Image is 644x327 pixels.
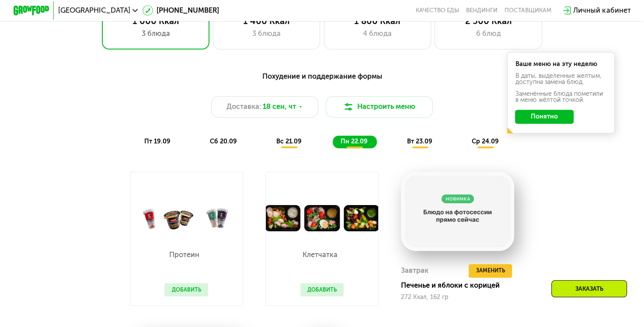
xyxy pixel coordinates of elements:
div: 4 блюда [333,28,422,39]
span: пт 19.09 [144,138,171,145]
a: [PHONE_NUMBER] [143,5,219,16]
button: Добавить [300,283,344,297]
span: Заменить [476,266,505,275]
div: В даты, выделенные желтым, доступна замена блюд. [515,73,606,86]
a: Вендинги [466,7,498,14]
button: Настроить меню [326,96,433,118]
p: Протеин [164,251,204,258]
div: Личный кабинет [573,5,630,16]
div: Ваше меню на эту неделю [515,61,606,67]
div: Печенье и яблоки с корицей [401,281,522,290]
span: вс 21.09 [276,138,302,145]
div: 3 блюда [222,28,311,39]
div: 3 блюда [111,28,200,39]
span: сб 20.09 [210,138,237,145]
span: пн 22.09 [341,138,368,145]
span: [GEOGRAPHIC_DATA] [58,7,130,14]
div: поставщикам [505,7,551,14]
div: 6 блюд [444,28,533,39]
div: 272 Ккал, 162 гр [401,294,514,301]
span: ср 24.09 [472,138,499,145]
div: Похудение и поддержание формы [57,71,587,82]
div: Завтрак [401,264,428,278]
div: Заменённые блюда пометили в меню жёлтой точкой. [515,91,606,104]
button: Добавить [164,283,208,297]
button: Заменить [469,264,512,278]
div: Заказать [551,280,627,297]
span: Доставка: [226,101,261,112]
span: вт 23.09 [407,138,432,145]
a: Качество еды [416,7,459,14]
p: Клетчатка [300,251,340,258]
span: 18 сен, чт [263,101,296,112]
button: Понятно [515,110,574,124]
